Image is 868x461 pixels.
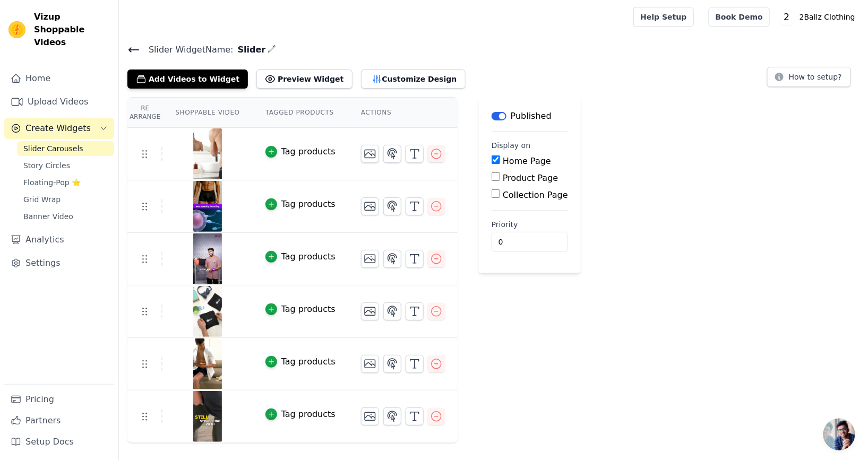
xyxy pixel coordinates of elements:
img: vizup-images-a73e.png [193,391,222,442]
button: Preview Widget [256,69,352,89]
a: Banner Video [17,209,114,224]
p: 2Ballz Clothing [795,7,860,27]
span: Vizup Shoppable Videos [34,11,110,49]
span: Grid Wrap [23,194,61,205]
span: Floating-Pop ⭐ [23,177,81,188]
button: Tag products [265,145,336,158]
div: Tag products [281,250,336,263]
span: Story Circles [23,160,70,171]
a: Floating-Pop ⭐ [17,175,114,190]
button: Change Thumbnail [361,355,379,373]
text: 2 [784,12,790,22]
button: Add Videos to Widget [127,69,248,89]
a: Upload Videos [4,91,114,112]
a: Help Setup [633,7,693,27]
img: Vizup [8,21,25,38]
span: Slider Carousels [23,143,83,154]
button: Change Thumbnail [361,145,379,163]
a: Analytics [4,229,114,250]
div: Tag products [281,408,336,421]
span: Create Widgets [25,122,91,135]
th: Shoppable Video [162,98,252,128]
a: Partners [4,410,114,431]
label: Home Page [503,156,551,166]
button: Tag products [265,198,336,211]
a: Slider Carousels [17,141,114,156]
button: Customize Design [361,69,466,89]
button: How to setup? [767,67,851,87]
button: Tag products [265,250,336,263]
img: tn-fe0e1705b7e646b6b1993a0d788755b9.png [193,286,222,337]
button: Change Thumbnail [361,197,379,215]
button: Tag products [265,408,336,421]
img: tn-38b4f59f290b4f0c8c64d698ed8b4e63.png [193,233,222,284]
a: How to setup? [767,74,851,84]
img: tn-609069cf173b42cbae3feade81241912.png [193,128,222,179]
th: Re Arrange [127,98,162,128]
th: Tagged Products [253,98,348,128]
th: Actions [348,98,458,128]
div: Tag products [281,355,336,368]
button: Change Thumbnail [361,302,379,320]
a: Book Demo [709,7,770,27]
button: Change Thumbnail [361,250,379,268]
a: Pricing [4,389,114,410]
a: Story Circles [17,158,114,173]
img: tn-4604e19f2d1c426e93a9c3e93db503a5.png [193,181,222,232]
span: Banner Video [23,211,73,222]
div: Tag products [281,198,336,211]
div: Tag products [281,145,336,158]
div: Edit Name [268,42,276,57]
button: Tag products [265,303,336,316]
div: Tag products [281,303,336,316]
legend: Display on [492,140,531,151]
a: Setup Docs [4,431,114,453]
span: Slider Widget Name: [140,44,234,56]
label: Collection Page [503,190,568,200]
a: Grid Wrap [17,192,114,207]
label: Product Page [503,173,558,183]
label: Priority [492,219,568,230]
span: Slider [234,44,266,56]
button: Tag products [265,355,336,368]
img: vizup-images-227d.png [193,338,222,389]
button: Create Widgets [4,118,114,139]
a: Home [4,68,114,89]
button: 2 2Ballz Clothing [778,7,860,27]
p: Published [511,110,552,123]
button: Change Thumbnail [361,407,379,425]
a: Settings [4,253,114,274]
a: Open chat [823,419,855,450]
